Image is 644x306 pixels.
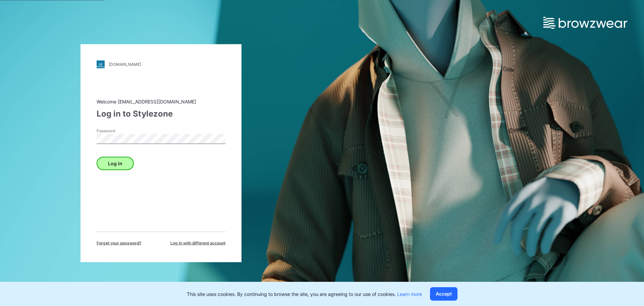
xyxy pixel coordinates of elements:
p: This site uses cookies. By continuing to browse the site, you are agreeing to our use of cookies. [187,291,422,298]
img: stylezone-logo.562084cfcfab977791bfbf7441f1a819.svg [97,60,105,68]
div: Welcome [EMAIL_ADDRESS][DOMAIN_NAME] [97,98,225,105]
div: [DOMAIN_NAME] [109,62,141,67]
img: browzwear-logo.e42bd6dac1945053ebaf764b6aa21510.svg [543,17,627,29]
label: Password [97,128,144,134]
a: Learn more [397,291,422,297]
span: Log in with different account [170,240,225,246]
span: Forget your password? [97,240,142,246]
a: [DOMAIN_NAME] [97,60,225,68]
div: Log in to Stylezone [97,107,225,120]
button: Accept [430,287,458,301]
button: Log in [97,157,134,170]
